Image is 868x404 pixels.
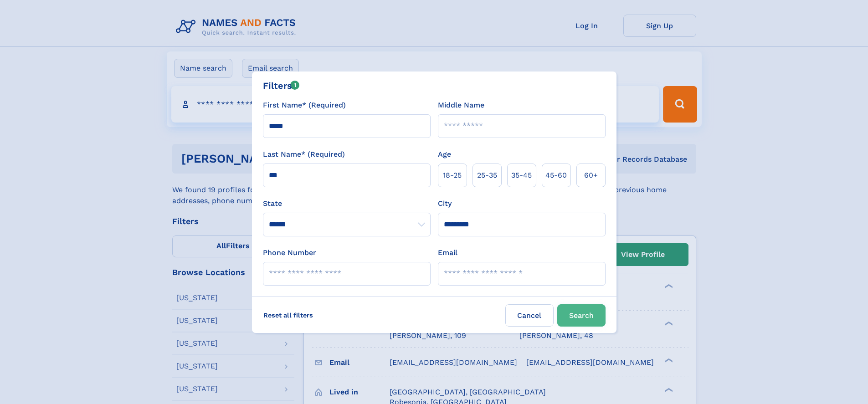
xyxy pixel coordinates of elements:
label: City [438,198,452,209]
label: Cancel [505,304,554,327]
label: First Name* (Required) [263,100,346,111]
span: 35‑45 [511,170,532,181]
span: 18‑25 [443,170,462,181]
label: Middle Name [438,100,484,111]
label: Age [438,149,451,160]
label: Reset all filters [257,304,319,326]
span: 45‑60 [545,170,567,181]
label: Phone Number [263,247,316,258]
label: Email [438,247,457,258]
button: Search [557,304,606,327]
label: Last Name* (Required) [263,149,345,160]
span: 60+ [584,170,598,181]
span: 25‑35 [477,170,497,181]
div: Filters [263,79,300,92]
label: State [263,198,431,209]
